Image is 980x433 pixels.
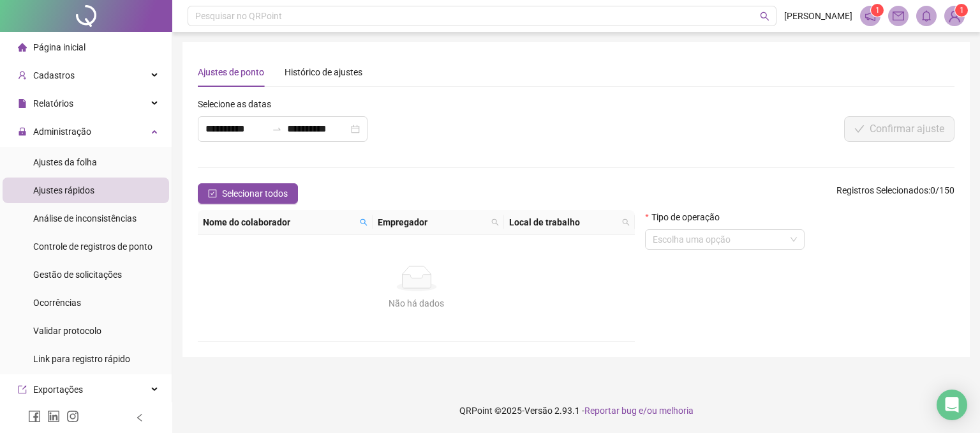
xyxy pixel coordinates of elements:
[33,157,97,167] span: Ajustes da folha
[836,183,954,204] span: : 0 / 150
[33,98,73,109] span: Relatórios
[921,10,932,22] span: bell
[871,4,884,17] sup: 1
[33,126,91,137] span: Administração
[489,213,501,232] span: search
[865,10,876,22] span: notification
[33,213,137,224] span: Análise de inconsistências
[33,42,85,52] span: Página inicial
[893,10,904,22] span: mail
[213,296,620,310] div: Não há dados
[66,410,79,423] span: instagram
[198,97,279,111] label: Selecione as datas
[945,6,964,26] img: 94562
[955,4,968,17] sup: Atualize o seu contato no menu Meus Dados
[33,298,81,308] span: Ocorrências
[198,183,298,204] button: Selecionar todos
[222,186,288,201] span: Selecionar todos
[135,413,144,422] span: left
[937,390,967,420] div: Open Intercom Messenger
[18,127,27,136] span: lock
[172,388,980,433] footer: QRPoint © 2025 - 2.93.1 -
[524,406,553,416] span: Versão
[584,406,694,416] span: Reportar bug e/ou melhoria
[18,385,27,394] span: export
[645,210,727,224] label: Tipo de operação
[28,410,41,423] span: facebook
[357,213,370,232] span: search
[285,65,362,79] div: Histórico de ajustes
[33,384,83,395] span: Exportações
[33,241,152,252] span: Controle de registros de ponto
[18,43,27,52] span: home
[18,99,27,108] span: file
[509,215,618,229] span: Local de trabalho
[760,11,769,21] span: search
[33,270,122,280] span: Gestão de solicitações
[622,218,630,226] span: search
[844,116,954,142] button: Confirmar ajuste
[33,326,101,336] span: Validar protocolo
[836,185,928,195] span: Registros Selecionados
[33,185,94,195] span: Ajustes rápidos
[378,215,486,229] span: Empregador
[203,215,355,229] span: Nome do colaborador
[360,218,367,226] span: search
[18,71,27,80] span: user-add
[272,124,282,134] span: swap-right
[272,124,282,134] span: to
[198,65,264,79] div: Ajustes de ponto
[620,213,632,232] span: search
[875,6,880,15] span: 1
[960,6,964,15] span: 1
[47,410,60,423] span: linkedin
[491,218,499,226] span: search
[208,189,217,198] span: check-square
[33,70,75,80] span: Cadastros
[33,354,130,364] span: Link para registro rápido
[784,9,852,23] span: [PERSON_NAME]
